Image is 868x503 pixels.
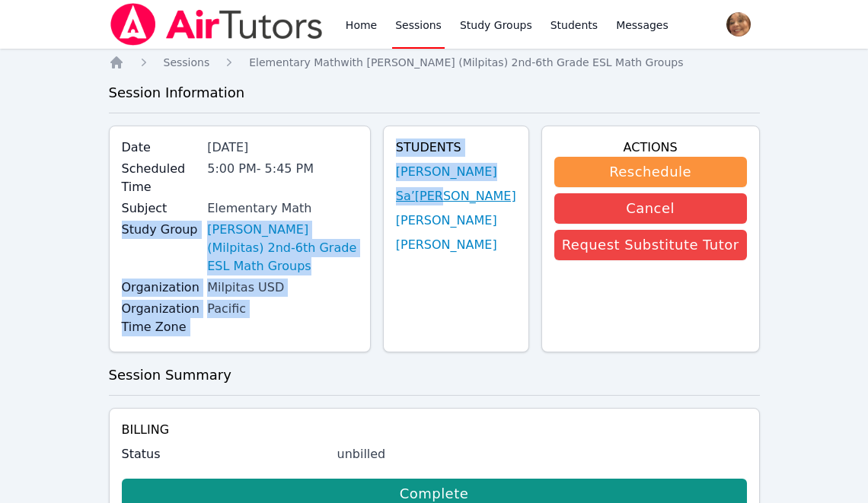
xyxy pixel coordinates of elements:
[396,187,516,205] a: Sa’[PERSON_NAME]
[122,445,328,463] label: Status
[207,300,358,318] div: Pacific
[207,199,358,218] div: Elementary Math
[616,18,669,33] span: Messages
[396,236,497,254] a: [PERSON_NAME]
[122,160,199,196] label: Scheduled Time
[122,421,747,439] h4: Billing
[109,3,324,46] img: Air Tutors
[109,365,760,386] h3: Session Summary
[207,138,358,157] div: [DATE]
[122,279,199,297] label: Organization
[122,300,199,336] label: Organization Time Zone
[164,55,210,70] a: Sessions
[109,82,760,103] h3: Session Information
[207,221,358,275] a: [PERSON_NAME] (Milpitas) 2nd-6th Grade ESL Math Groups
[396,212,497,230] a: [PERSON_NAME]
[207,160,358,178] div: 5:00 PM - 5:45 PM
[207,279,358,297] div: Milpitas USD
[337,445,747,463] div: unbilled
[164,56,210,68] span: Sessions
[396,163,497,181] a: [PERSON_NAME]
[249,55,683,70] a: Elementary Mathwith [PERSON_NAME] (Milpitas) 2nd-6th Grade ESL Math Groups
[122,199,199,218] label: Subject
[396,138,516,157] h4: Students
[554,157,747,187] button: Reschedule
[122,138,199,157] label: Date
[554,230,747,260] button: Request Substitute Tutor
[109,55,760,70] nav: Breadcrumb
[554,193,747,224] button: Cancel
[122,221,199,239] label: Study Group
[249,56,683,68] span: Elementary Math with [PERSON_NAME] (Milpitas) 2nd-6th Grade ESL Math Groups
[554,138,747,157] h4: Actions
